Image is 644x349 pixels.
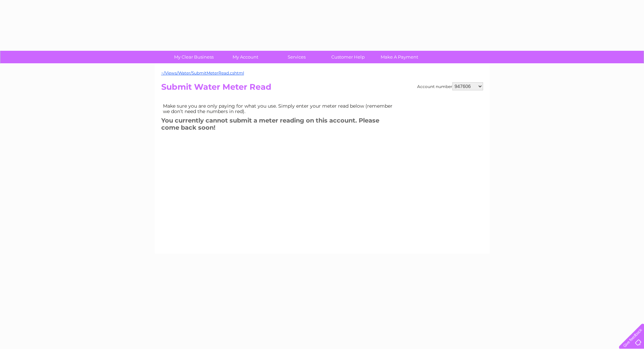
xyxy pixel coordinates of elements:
[161,82,483,95] h2: Submit Water Meter Read
[161,102,398,116] td: Make sure you are only paying for what you use. Simply enter your meter read below (remember we d...
[417,82,483,90] div: Account number
[372,51,427,63] a: Make A Payment
[269,51,325,63] a: Services
[161,116,398,134] h3: You currently cannot submit a meter reading on this account. Please come back soon!
[166,51,222,63] a: My Clear Business
[161,70,244,75] a: ~/Views/Water/SubmitMeterRead.cshtml
[320,51,376,63] a: Customer Help
[217,51,273,63] a: My Account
